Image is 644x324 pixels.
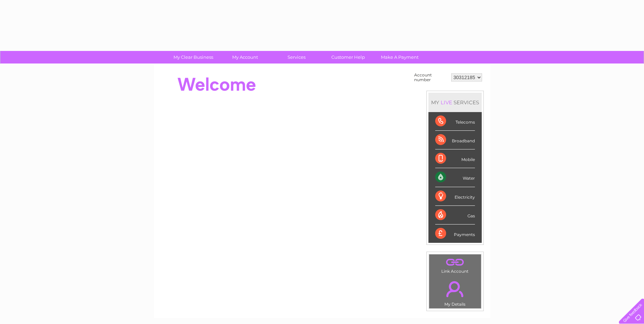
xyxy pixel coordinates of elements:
a: . [431,277,479,301]
div: Gas [435,206,475,224]
td: Link Account [429,254,481,275]
div: Mobile [435,149,475,168]
div: MY SERVICES [428,93,482,112]
a: Customer Help [320,51,376,64]
a: Services [269,51,325,64]
td: Account number [412,71,449,84]
td: My Details [429,275,481,309]
a: My Clear Business [165,51,221,64]
a: . [431,256,479,268]
div: Broadband [435,131,475,149]
div: LIVE [439,99,454,106]
div: Payments [435,224,475,243]
div: Telecoms [435,112,475,131]
div: Electricity [435,187,475,206]
div: Water [435,168,475,187]
a: My Account [217,51,273,64]
a: Make A Payment [372,51,428,64]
